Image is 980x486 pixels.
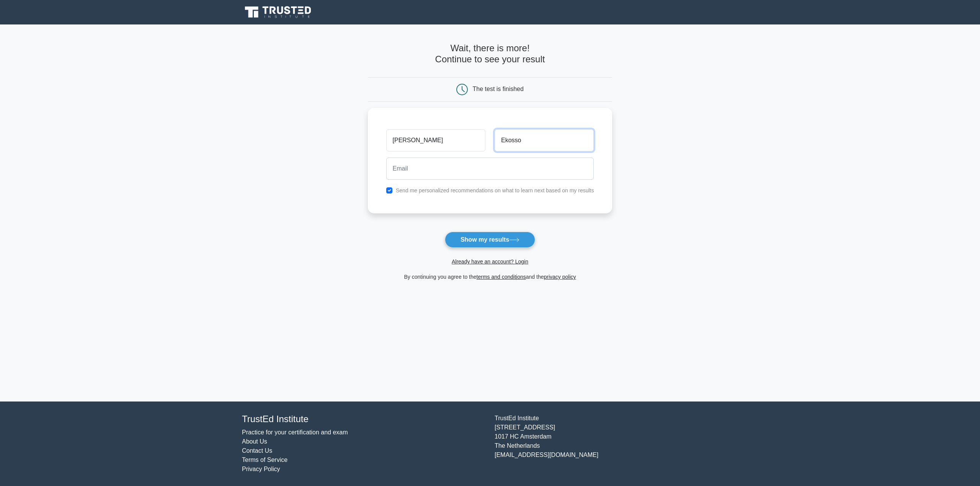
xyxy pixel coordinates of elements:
a: Contact Us [242,447,272,454]
input: First name [386,129,485,151]
h4: Wait, there is more! Continue to see your result [368,43,612,65]
a: Privacy Policy [242,466,280,472]
a: Terms of Service [242,457,287,463]
a: privacy policy [544,274,576,280]
button: Show my results [445,232,535,248]
label: Send me personalized recommendations on what to learn next based on my results [396,187,594,193]
a: About Us [242,438,267,445]
a: Practice for your certification and exam [242,429,348,436]
a: terms and conditions [477,274,526,280]
div: The test is finished [473,86,524,92]
input: Email [386,158,594,180]
div: By continuing you agree to the and the [363,272,617,281]
h4: TrustEd Institute [242,414,485,425]
a: Already have an account? Login [452,258,528,265]
div: TrustEd Institute [STREET_ADDRESS] 1017 HC Amsterdam The Netherlands [EMAIL_ADDRESS][DOMAIN_NAME] [490,414,743,474]
input: Last name [495,129,594,151]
